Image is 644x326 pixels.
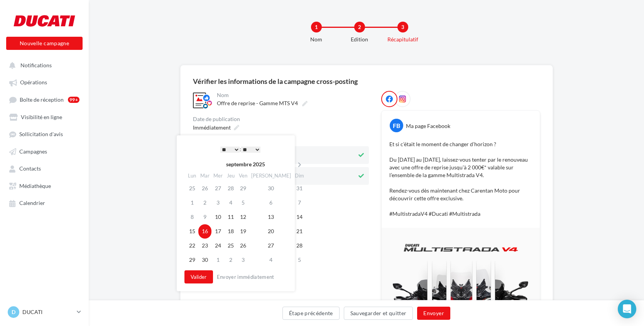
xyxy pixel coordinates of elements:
td: 25 [225,239,237,253]
th: Mar [198,170,211,181]
td: 5 [293,253,306,267]
div: 1 [311,22,322,32]
a: Calendrier [5,196,84,210]
td: 31 [293,181,306,196]
span: Offre de reprise - Gamme MTS V4 [217,100,298,106]
div: 99+ [68,97,79,103]
td: 10 [211,210,225,224]
div: Ma page Facebook [406,122,450,130]
td: 30 [198,253,211,267]
td: 21 [293,224,306,239]
a: Opérations [5,75,84,89]
td: 28 [293,239,306,253]
div: Vérifier les informations de la campagne cross-posting [193,78,358,85]
td: 4 [225,196,237,210]
td: 27 [211,181,225,196]
th: septembre 2025 [198,159,293,170]
td: 3 [237,253,249,267]
a: Boîte de réception99+ [5,92,84,107]
td: 3 [211,196,225,210]
td: 6 [249,196,293,210]
a: D DUCATI [6,305,83,319]
th: Dim [293,170,306,181]
td: 9 [198,210,211,224]
td: 8 [186,210,198,224]
td: 25 [186,181,198,196]
div: : [201,143,279,155]
span: Notifications [20,62,52,68]
td: 11 [225,210,237,224]
p: Et si c’était le moment de changer d’horizon ? Du [DATE] au [DATE], laissez-vous tenter par le re... [389,140,532,218]
td: 24 [211,239,225,253]
div: Date de publication [193,116,369,122]
div: 2 [354,22,365,32]
span: Contacts [19,166,41,172]
th: Lun [186,170,198,181]
th: [PERSON_NAME] [249,170,293,181]
button: Envoyer [417,307,450,320]
td: 26 [198,181,211,196]
a: Contacts [5,161,84,175]
span: Opérations [20,79,47,86]
td: 13 [249,210,293,224]
span: D [12,308,15,316]
span: Calendrier [19,200,45,207]
span: Immédiatement [193,124,231,131]
button: Nouvelle campagne [6,37,83,50]
td: 29 [237,181,249,196]
div: Nom [292,36,341,43]
th: Mer [211,170,225,181]
td: 30 [249,181,293,196]
td: 26 [237,239,249,253]
td: 20 [249,224,293,239]
td: 15 [186,224,198,239]
td: 4 [249,253,293,267]
td: 28 [225,181,237,196]
a: Sollicitation d'avis [5,127,84,141]
td: 14 [293,210,306,224]
button: Envoyer immédiatement [214,272,277,282]
td: 16 [198,224,211,239]
span: Sollicitation d'avis [19,131,63,138]
td: 27 [249,239,293,253]
td: 2 [225,253,237,267]
td: 7 [293,196,306,210]
span: Campagnes [19,148,47,155]
div: Nom [217,92,367,98]
div: Edition [335,36,384,43]
td: 22 [186,239,198,253]
button: Notifications [5,58,81,72]
td: 1 [211,253,225,267]
td: 12 [237,210,249,224]
p: DUCATI [22,308,74,316]
th: Jeu [225,170,237,181]
td: 29 [186,253,198,267]
a: Médiathèque [5,179,84,193]
span: Visibilité en ligne [21,114,62,120]
div: FB [390,119,403,132]
span: Médiathèque [19,183,51,189]
td: 23 [198,239,211,253]
a: Campagnes [5,144,84,158]
button: Étape précédente [282,307,340,320]
td: 17 [211,224,225,239]
a: Visibilité en ligne [5,110,84,124]
div: 3 [397,22,408,32]
td: 18 [225,224,237,239]
button: Valider [184,270,213,283]
button: Sauvegarder et quitter [344,307,413,320]
td: 2 [198,196,211,210]
td: 5 [237,196,249,210]
td: 1 [186,196,198,210]
div: Open Intercom Messenger [618,300,636,318]
th: Ven [237,170,249,181]
td: 19 [237,224,249,239]
div: Récapitulatif [378,36,428,43]
span: Boîte de réception [20,96,64,103]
